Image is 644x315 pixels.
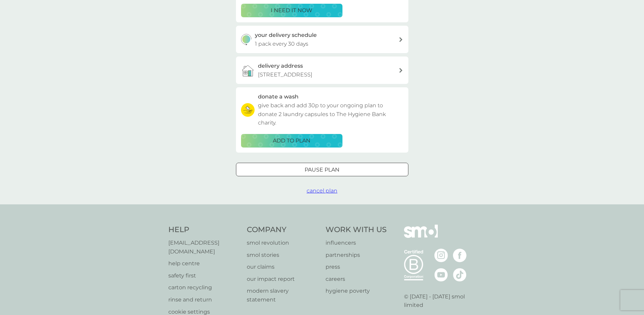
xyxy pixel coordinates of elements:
[326,275,387,284] a: careers
[404,225,438,248] img: smol
[453,249,467,262] img: visit the smol Facebook page
[247,263,319,271] a: our claims
[168,283,240,292] a: carton recycling
[168,271,240,280] a: safety first
[326,287,387,295] a: hygiene poverty
[307,187,337,194] span: cancel plan
[168,239,240,256] a: [EMAIL_ADDRESS][DOMAIN_NAME]
[247,275,319,284] a: our impact report
[326,225,387,235] h4: Work With Us
[258,101,403,127] p: give back and add 30p to your ongoing plan to donate 2 laundry capsules to The Hygiene Bank charity.
[168,225,240,235] h4: Help
[258,62,303,70] h3: delivery address
[404,292,476,310] p: © [DATE] - [DATE] smol limited
[241,134,342,148] button: ADD TO PLAN
[236,26,408,53] button: your delivery schedule1 pack every 30 days
[255,31,317,40] h3: your delivery schedule
[255,40,308,48] p: 1 pack every 30 days
[236,163,408,176] button: Pause plan
[247,287,319,304] a: modern slavery statement
[434,268,448,282] img: visit the smol Youtube page
[241,4,342,17] button: i need it now
[453,268,467,282] img: visit the smol Tiktok page
[236,57,408,84] a: delivery address[STREET_ADDRESS]
[258,92,299,101] h3: donate a wash
[326,239,387,247] a: influencers
[271,6,312,15] p: i need it now
[168,295,240,304] a: rinse and return
[258,70,312,79] p: [STREET_ADDRESS]
[247,225,319,235] h4: Company
[273,136,310,145] p: ADD TO PLAN
[168,259,240,268] a: help centre
[434,249,448,262] img: visit the smol Instagram page
[247,251,319,260] a: smol stories
[326,251,387,260] a: partnerships
[247,239,319,247] a: smol revolution
[305,165,339,174] p: Pause plan
[326,263,387,271] a: press
[307,186,337,195] button: cancel plan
